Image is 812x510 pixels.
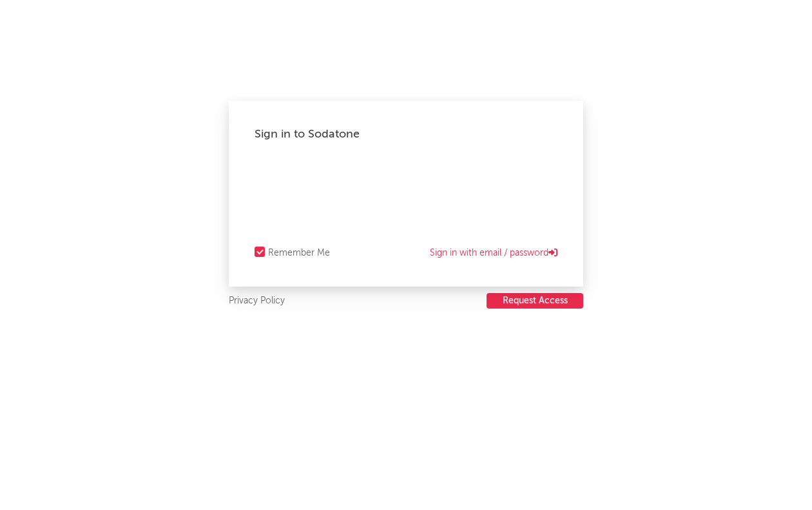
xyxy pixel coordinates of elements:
a: Request Access [487,293,583,309]
div: Remember Me [268,245,330,261]
button: Request Access [487,293,583,309]
a: Privacy Policy [229,293,285,309]
div: Sign in to Sodatone [255,127,557,142]
a: Sign in with email / password [430,245,557,261]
